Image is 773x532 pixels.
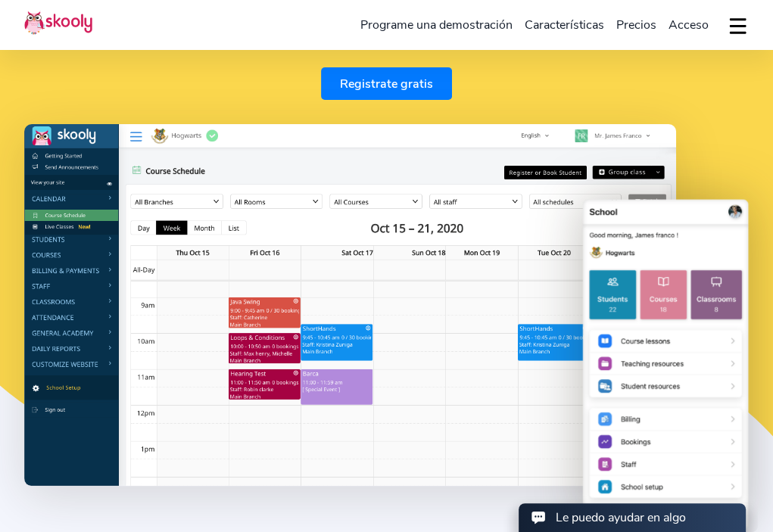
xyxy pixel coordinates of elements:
[582,197,749,532] img: Conozca el software n. ° 1 para el entrenamiento de squash - Mobile
[669,17,709,33] span: Acceso
[24,11,92,35] img: Skooly
[24,124,676,486] img: Conozca el software n. ° 1 para el entrenamiento de squash - Desktop
[519,13,610,37] a: Características
[662,13,715,37] a: Acceso
[354,13,519,37] a: Programe una demostración
[727,9,749,44] button: dropdown menu
[616,17,656,33] span: Precios
[321,67,452,100] a: Registrate gratis
[610,13,662,37] a: Precios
